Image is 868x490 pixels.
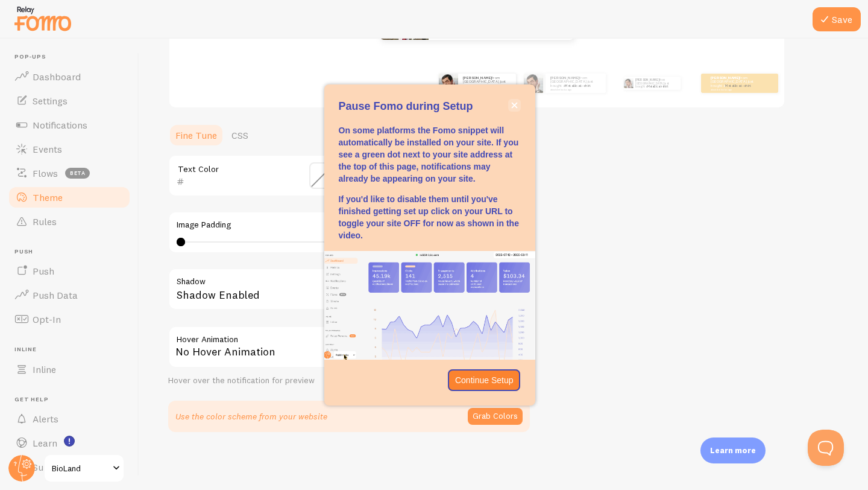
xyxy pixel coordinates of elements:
[7,65,131,89] a: Dashboard
[65,168,90,179] span: beta
[14,53,131,61] span: Pop-ups
[7,259,131,283] a: Push
[7,431,131,455] a: Learn
[550,88,600,91] small: about 4 minutes ago
[33,95,68,107] span: Settings
[468,408,523,425] button: Grab Colors
[52,461,109,476] span: BioLand
[177,220,521,231] label: Image Padding
[339,193,521,241] p: If you'd like to disable them until you've finished getting set up click on your URL to toggle yo...
[168,123,224,147] a: Fine Tune
[33,215,57,227] span: Rules
[33,363,56,375] span: Inline
[448,369,521,391] button: Continue Setup
[7,89,131,113] a: Settings
[168,375,530,386] div: Hover over the notification for preview
[168,268,530,312] div: Shadow Enabled
[33,437,57,449] span: Learn
[7,161,131,185] a: Flows beta
[7,357,131,381] a: Inline
[14,396,131,404] span: Get Help
[647,84,668,88] a: Metallica t-shirt
[33,289,78,301] span: Push Data
[64,436,75,447] svg: <p>Watch New Feature Tutorials!</p>
[711,75,740,80] strong: [PERSON_NAME]
[508,99,521,112] button: close,
[463,75,511,91] p: from [GEOGRAPHIC_DATA] just bought a
[565,83,591,88] a: Metallica t-shirt
[439,74,458,93] img: Fomo
[7,407,131,431] a: Alerts
[33,265,54,277] span: Push
[463,75,492,80] strong: [PERSON_NAME]
[711,75,759,91] p: from [GEOGRAPHIC_DATA] just bought a
[324,84,535,406] div: Pause Fomo during Setup
[33,191,63,203] span: Theme
[635,77,676,90] p: from [GEOGRAPHIC_DATA] just bought a
[175,410,327,422] p: Use the color scheme from your website
[168,326,530,368] div: No Hover Animation
[455,374,514,386] p: Continue Setup
[43,454,125,483] a: BioLand
[808,430,844,466] iframe: Help Scout Beacon - Open
[550,75,579,80] strong: [PERSON_NAME]
[13,3,73,34] img: fomo-relay-logo-orange.svg
[550,75,601,91] p: from [GEOGRAPHIC_DATA] just bought a
[623,78,633,88] img: Fomo
[7,113,131,137] a: Notifications
[7,209,131,234] a: Rules
[14,248,131,256] span: Push
[7,307,131,331] a: Opt-In
[339,124,521,185] p: On some platforms the Fomo snippet will automatically be installed on your site. If you see a gre...
[711,88,758,91] small: about 4 minutes ago
[477,83,503,88] a: Metallica t-shirt
[700,437,766,463] div: Learn more
[224,123,256,147] a: CSS
[7,185,131,209] a: Theme
[33,167,58,179] span: Flows
[725,83,751,88] a: Metallica t-shirt
[33,71,81,83] span: Dashboard
[33,143,62,155] span: Events
[33,313,61,325] span: Opt-In
[33,119,87,131] span: Notifications
[635,78,659,81] strong: [PERSON_NAME]
[14,346,131,354] span: Inline
[710,445,756,456] p: Learn more
[524,74,543,93] img: Fomo
[33,413,58,425] span: Alerts
[7,283,131,307] a: Push Data
[7,137,131,161] a: Events
[339,99,521,115] p: Pause Fomo during Setup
